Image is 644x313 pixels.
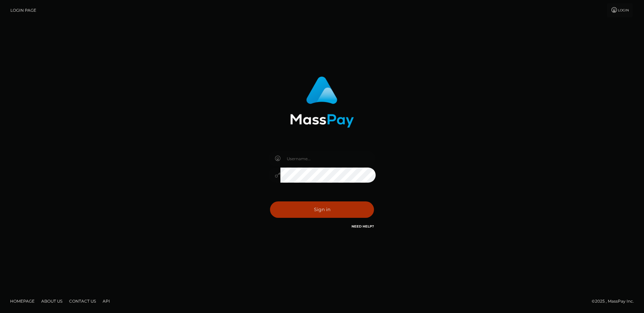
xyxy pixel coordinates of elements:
a: Login Page [10,3,36,17]
button: Sign in [270,201,374,218]
input: Username... [280,151,376,166]
div: © 2025 , MassPay Inc. [592,298,639,305]
img: MassPay Login [290,76,354,128]
a: Homepage [7,296,37,306]
a: Contact Us [66,296,99,306]
a: About Us [39,296,65,306]
a: Need Help? [352,224,374,229]
a: Login [607,3,633,17]
a: API [100,296,113,306]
